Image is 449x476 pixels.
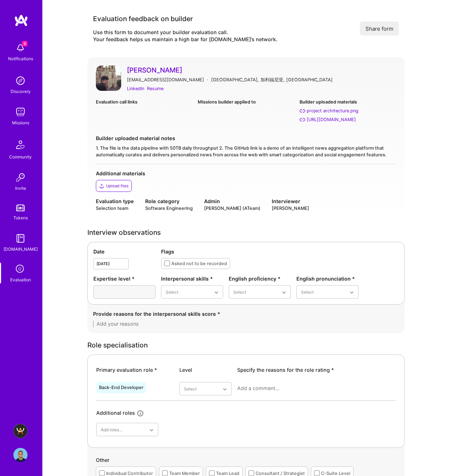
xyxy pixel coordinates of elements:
[106,183,129,189] div: Upload files
[136,409,144,417] i: icon Info
[15,184,26,192] div: Invite
[96,98,192,106] div: Evaluation call links
[99,183,105,189] i: icon Upload2
[16,205,25,211] img: tokens
[13,214,28,221] div: Tokens
[229,275,291,282] div: English proficiency *
[184,385,197,393] div: Select
[93,29,277,43] div: Use this form to document your builder evaluation call. Your feedback helps us maintain a high ba...
[237,366,396,374] div: Specify the reasons for the role rating *
[93,310,399,318] div: Provide reasons for the interpersonal skills score *
[272,205,309,212] div: [PERSON_NAME]
[96,65,121,91] img: User Avatar
[13,424,27,438] img: A.Team - Grow A.Team's Community & Demand
[233,288,246,296] div: Select
[301,288,314,296] div: Select
[14,14,28,27] img: logo
[96,366,174,374] div: Primary evaluation role *
[300,117,305,123] i: https://github.com/zhangyichi12/NewsPipeline
[9,153,32,161] div: Community
[96,205,134,212] div: Selection team
[296,275,358,282] div: English pronunciation *
[12,136,29,153] img: Community
[207,76,208,83] div: ·
[96,65,121,93] a: User Avatar
[307,116,356,123] div: https://github.com/zhangyichi12/NewsPipeline
[179,366,232,374] div: Level
[12,119,29,126] div: Missions
[13,231,27,245] img: guide book
[150,428,153,432] i: icon Chevron
[96,409,135,417] div: Additional roles
[127,65,396,75] a: [PERSON_NAME]
[22,41,27,46] span: 6
[8,55,33,62] div: Notifications
[171,260,227,267] div: Asked not to be recorded
[223,388,227,391] i: icon Chevron
[101,426,122,433] div: Add roles...
[211,76,333,83] div: [GEOGRAPHIC_DATA], 加利福尼亚, [GEOGRAPHIC_DATA]
[145,198,193,205] div: Role category
[307,107,358,114] div: project architecture.png
[93,14,277,23] div: Evaluation feedback on builder
[96,456,396,466] div: Other
[127,76,204,83] div: [EMAIL_ADDRESS][DOMAIN_NAME]
[147,85,164,92] a: Resume
[96,170,396,177] div: Additional materials
[14,263,27,276] i: icon SelectionTeam
[127,85,144,92] a: LinkedIn
[145,205,193,212] div: Software Engineering
[13,41,27,55] img: bell
[215,291,218,294] i: icon Chevron
[12,448,29,462] a: User Avatar
[93,248,155,255] div: Date
[166,288,178,296] div: Select
[13,170,27,184] img: Invite
[350,291,353,294] i: icon Chevron
[300,98,396,106] div: Builder uploaded materials
[13,105,27,119] img: teamwork
[87,342,405,349] div: Role specialisation
[300,108,305,114] i: project architecture.png
[11,88,31,95] div: Discovery
[4,245,38,253] div: [DOMAIN_NAME]
[161,248,399,255] div: Flags
[360,21,399,36] button: Share form
[204,205,260,212] div: [PERSON_NAME] (ATeam)
[198,98,294,106] div: Missions builder applied to
[282,291,286,294] i: icon Chevron
[272,198,309,205] div: Interviewer
[96,145,396,158] div: 1. The file is the data pipeline with 50TB daily throughput 2. The GitHub link is a demo of an in...
[87,229,405,236] div: Interview observations
[204,198,260,205] div: Admin
[93,275,155,282] div: Expertise level *
[300,116,396,123] a: [URL][DOMAIN_NAME]
[13,448,27,462] img: User Avatar
[99,385,143,390] div: Back-End Developer
[96,198,134,205] div: Evaluation type
[161,275,223,282] div: Interpersonal skills *
[300,107,396,114] a: project architecture.png
[96,134,396,142] div: Builder uploaded material notes
[10,276,31,283] div: Evaluation
[12,424,29,438] a: A.Team - Grow A.Team's Community & Demand
[13,74,27,88] img: discovery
